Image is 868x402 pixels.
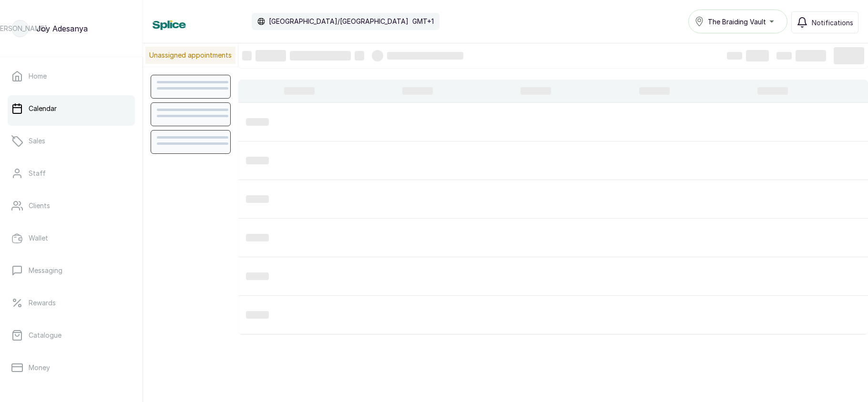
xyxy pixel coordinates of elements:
button: The Braiding Vault [688,10,787,33]
p: [GEOGRAPHIC_DATA]/[GEOGRAPHIC_DATA] [269,17,408,26]
a: Calendar [8,95,135,122]
a: Catalogue [8,322,135,349]
a: Home [8,63,135,90]
a: Clients [8,192,135,219]
p: Joy Adesanya [36,23,88,34]
a: Staff [8,160,135,187]
p: Clients [29,201,50,211]
p: Money [29,363,50,372]
p: Catalogue [29,331,61,340]
p: GMT+1 [412,17,434,26]
span: The Braiding Vault [708,17,766,27]
p: Messaging [29,266,62,275]
a: Money [8,354,135,381]
a: Wallet [8,225,135,251]
p: Wallet [29,233,48,243]
p: Unassigned appointments [145,47,235,64]
span: Notifications [812,18,853,28]
button: Notifications [791,11,858,33]
p: Staff [29,169,46,178]
p: Home [29,71,47,81]
a: Messaging [8,257,135,284]
p: Sales [29,136,45,146]
a: Rewards [8,290,135,316]
p: Rewards [29,298,56,308]
p: Calendar [29,104,57,113]
a: Sales [8,128,135,154]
